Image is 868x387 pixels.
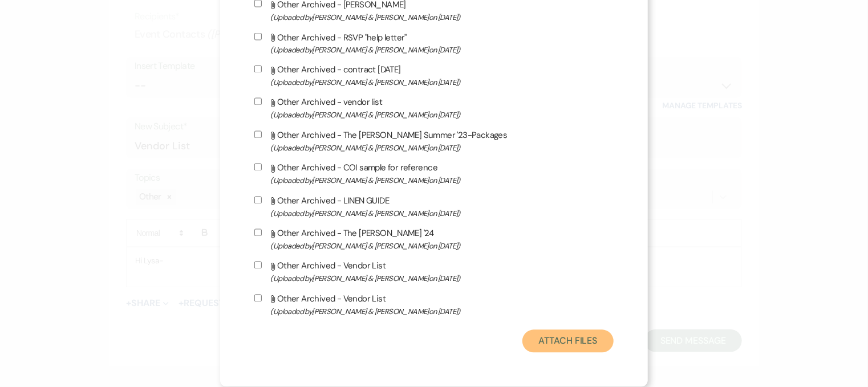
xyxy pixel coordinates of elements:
[270,44,613,57] span: (Uploaded by [PERSON_NAME] & [PERSON_NAME] on [DATE] )
[254,295,262,302] input: Other Archived - Vendor List(Uploaded by[PERSON_NAME] & [PERSON_NAME]on [DATE])
[254,229,262,237] input: Other Archived - The [PERSON_NAME] '24(Uploaded by[PERSON_NAME] & [PERSON_NAME]on [DATE])
[254,197,262,204] input: Other Archived - LINEN GUIDE(Uploaded by[PERSON_NAME] & [PERSON_NAME]on [DATE])
[270,305,613,319] span: (Uploaded by [PERSON_NAME] & [PERSON_NAME] on [DATE] )
[270,109,613,122] span: (Uploaded by [PERSON_NAME] & [PERSON_NAME] on [DATE] )
[270,142,613,155] span: (Uploaded by [PERSON_NAME] & [PERSON_NAME] on [DATE] )
[254,259,613,286] label: Other Archived - Vendor List
[254,226,613,253] label: Other Archived - The [PERSON_NAME] '24
[522,330,613,353] button: Attach Files
[270,76,613,89] span: (Uploaded by [PERSON_NAME] & [PERSON_NAME] on [DATE] )
[254,164,262,171] input: Other Archived - COI sample for reference(Uploaded by[PERSON_NAME] & [PERSON_NAME]on [DATE])
[254,161,613,188] label: Other Archived - COI sample for reference
[254,194,613,221] label: Other Archived - LINEN GUIDE
[254,131,262,138] input: Other Archived - The [PERSON_NAME] Summer '23-Packages(Uploaded by[PERSON_NAME] & [PERSON_NAME]on...
[254,30,613,57] label: Other Archived - RSVP "help letter"
[254,262,262,269] input: Other Archived - Vendor List(Uploaded by[PERSON_NAME] & [PERSON_NAME]on [DATE])
[254,66,262,73] input: Other Archived - contract [DATE](Uploaded by[PERSON_NAME] & [PERSON_NAME]on [DATE])
[254,95,613,122] label: Other Archived - vendor list
[270,11,613,24] span: (Uploaded by [PERSON_NAME] & [PERSON_NAME] on [DATE] )
[270,174,613,188] span: (Uploaded by [PERSON_NAME] & [PERSON_NAME] on [DATE] )
[254,33,262,40] input: Other Archived - RSVP "help letter"(Uploaded by[PERSON_NAME] & [PERSON_NAME]on [DATE])
[254,128,613,155] label: Other Archived - The [PERSON_NAME] Summer '23-Packages
[270,272,613,286] span: (Uploaded by [PERSON_NAME] & [PERSON_NAME] on [DATE] )
[254,63,613,89] label: Other Archived - contract [DATE]
[254,292,613,319] label: Other Archived - Vendor List
[254,98,262,105] input: Other Archived - vendor list(Uploaded by[PERSON_NAME] & [PERSON_NAME]on [DATE])
[270,240,613,253] span: (Uploaded by [PERSON_NAME] & [PERSON_NAME] on [DATE] )
[270,207,613,221] span: (Uploaded by [PERSON_NAME] & [PERSON_NAME] on [DATE] )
